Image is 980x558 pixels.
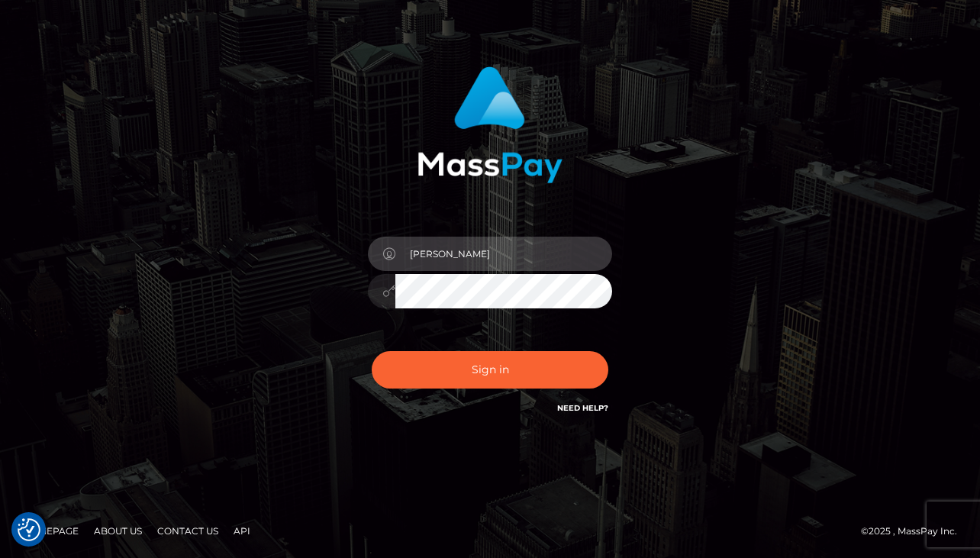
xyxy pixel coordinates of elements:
img: Revisit consent button [18,518,40,541]
img: MassPay Login [417,66,563,183]
a: Homepage [17,519,85,543]
button: Consent Preferences [18,518,40,541]
input: Username... [395,237,612,271]
a: About Us [88,519,148,543]
a: Need Help? [557,403,608,413]
div: © 2025 , MassPay Inc. [861,523,969,540]
a: API [227,519,256,543]
button: Sign in [372,351,608,389]
a: Contact Us [151,519,224,543]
